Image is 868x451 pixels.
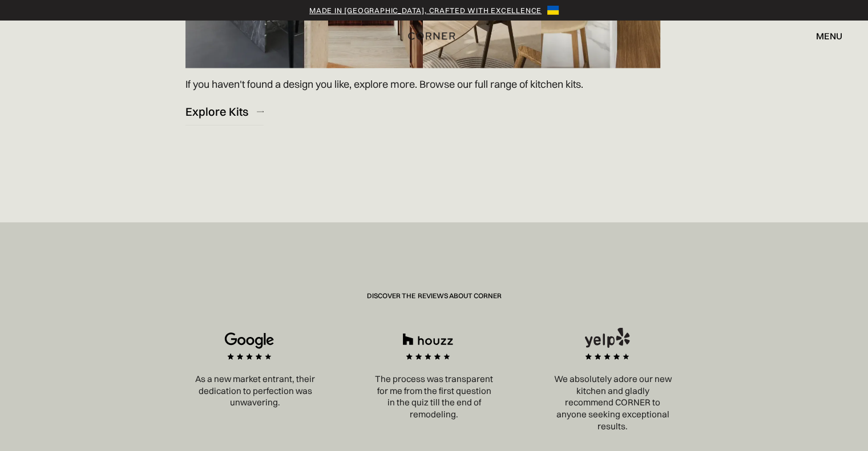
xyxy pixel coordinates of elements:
[400,29,468,43] a: home
[816,31,842,40] div: menu
[535,373,691,432] p: We absolutely adore our new kitchen and gladly recommend CORNER to anyone seeking exceptional res...
[185,104,248,119] div: Explore Kits
[309,5,542,16] a: Made in [GEOGRAPHIC_DATA], crafted with excellence
[805,26,842,46] div: menu
[185,76,583,92] p: If you haven't found a design you like, explore more. Browse our full range of kitchen kits.
[177,373,333,408] p: As a new market entrant, their dedication to perfection was unwavering.
[356,373,512,420] p: The process was transparent for me from the first question in the quiz till the end of remodeling.
[185,97,264,125] a: Explore Kits
[367,291,502,327] div: Discover the Reviews About Corner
